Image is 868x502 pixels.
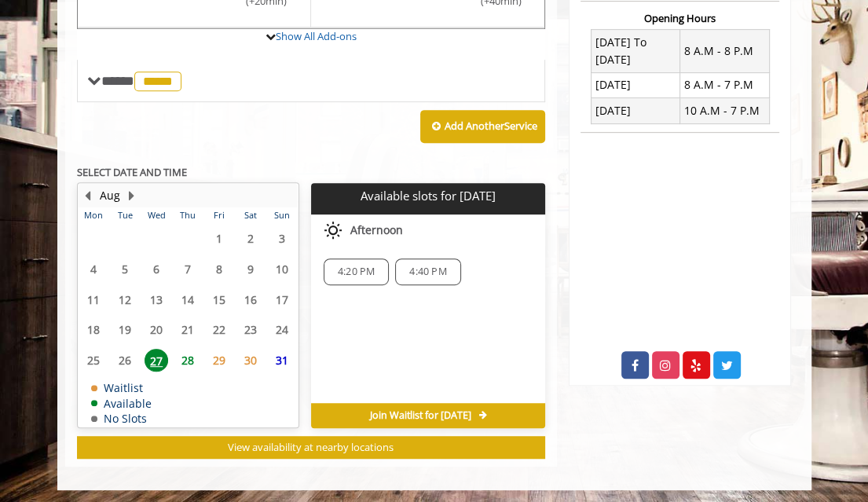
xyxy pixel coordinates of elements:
[239,349,262,372] span: 30
[317,189,539,203] p: Available slots for [DATE]
[203,207,235,223] th: Fri
[591,98,679,123] td: [DATE]
[680,72,769,97] td: 8 A.M - 7 P.M
[91,398,152,409] td: Available
[145,349,168,372] span: 27
[338,266,375,278] span: 4:20 PM
[266,207,298,223] th: Sun
[680,98,769,123] td: 10 A.M - 7 P.M
[79,207,110,223] th: Mon
[203,345,235,376] td: Select day29
[109,207,141,223] th: Tue
[324,258,389,285] div: 4:20 PM
[680,30,769,73] td: 8 A.M - 8 P.M
[100,187,120,204] button: Aug
[369,409,471,422] span: Join Waitlist for [DATE]
[591,72,679,97] td: [DATE]
[141,207,172,223] th: Wed
[266,345,298,376] td: Select day31
[228,440,394,454] span: View availability at nearby locations
[350,224,403,236] span: Afternoon
[445,119,537,133] b: Add Another Service
[176,349,200,372] span: 28
[420,110,545,143] button: Add AnotherService
[91,382,152,394] td: Waitlist
[172,345,203,376] td: Select day28
[235,345,266,376] td: Select day30
[82,187,94,204] button: Previous Month
[270,349,294,372] span: 31
[235,207,266,223] th: Sat
[77,165,187,179] b: SELECT DATE AND TIME
[172,207,203,223] th: Thu
[580,13,779,24] h3: Opening Hours
[409,266,446,278] span: 4:40 PM
[141,345,172,376] td: Select day27
[591,30,679,73] td: [DATE] To [DATE]
[324,221,342,240] img: afternoon slots
[395,258,460,285] div: 4:40 PM
[126,187,138,204] button: Next Month
[276,29,357,43] a: Show All Add-ons
[91,412,152,424] td: No Slots
[207,349,231,372] span: 29
[77,436,546,459] button: View availability at nearby locations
